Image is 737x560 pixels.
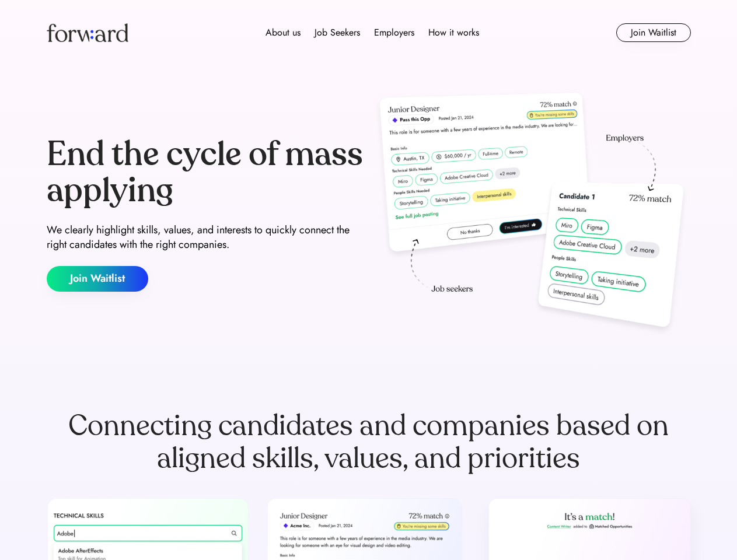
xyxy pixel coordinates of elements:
div: Connecting candidates and companies based on aligned skills, values, and priorities [47,409,691,475]
div: Employers [374,26,414,40]
button: Join Waitlist [47,266,148,292]
div: End the cycle of mass applying [47,136,364,208]
img: hero-image.png [373,89,691,339]
div: We clearly highlight skills, values, and interests to quickly connect the right candidates with t... [47,223,364,252]
div: Job Seekers [315,26,360,40]
img: Forward logo [47,23,128,42]
button: Join Waitlist [616,23,691,42]
div: How it works [428,26,479,40]
div: About us [266,26,301,40]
